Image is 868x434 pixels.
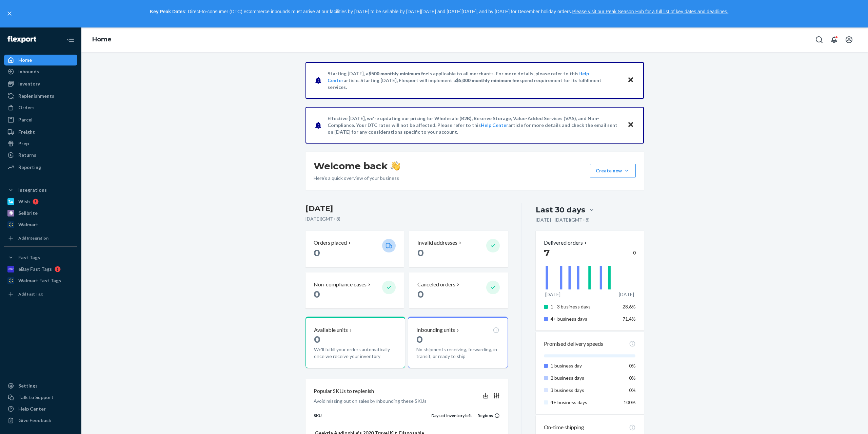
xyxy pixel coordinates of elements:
[18,57,32,63] div: Home
[572,9,728,14] a: Please visit our Peak Season Hub for a full list of key dates and deadlines.
[416,346,499,360] p: No shipments receiving, forwarding, in transit, or ready to ship
[4,252,77,263] button: Fast Tags
[551,399,617,406] p: 4+ business days
[4,150,77,161] a: Returns
[18,277,61,284] div: Walmart Fast Tags
[544,247,550,259] span: 7
[4,219,77,230] a: Walmart
[536,216,590,223] p: [DATE] - [DATE] ( GMT+8 )
[551,303,617,310] p: 1 - 3 business days
[416,334,423,345] span: 0
[623,304,636,309] span: 28.6%
[18,394,54,401] div: Talk to Support
[18,254,40,261] div: Fast Tags
[544,247,636,259] div: 0
[812,33,826,46] button: Open Search Box
[4,233,77,244] a: Add Integration
[150,9,185,14] strong: Key Peak Dates
[305,317,405,368] button: Available units0We'll fulfill your orders automatically once we receive your inventory
[18,129,35,135] div: Freight
[4,185,77,195] button: Integrations
[314,326,348,334] p: Available units
[626,75,635,85] button: Close
[544,239,588,247] p: Delivered orders
[87,30,117,50] ol: breadcrumbs
[314,281,367,288] p: Non-compliance cases
[4,138,77,149] a: Prep
[314,247,320,259] span: 0
[590,164,636,177] button: Create new
[18,382,38,389] div: Settings
[369,71,428,76] span: $500 monthly minimum fee
[551,375,617,381] p: 2 business days
[18,68,39,75] div: Inbounds
[408,317,508,368] button: Inbounding units0No shipments receiving, forwarding, in transit, or ready to ship
[629,375,636,381] span: 0%
[4,127,77,137] a: Freight
[4,275,77,286] a: Walmart Fast Tags
[6,10,13,17] button: close,
[18,266,52,272] div: eBay Fast Tags
[328,71,589,83] a: Help Center
[416,326,455,334] p: Inbounding units
[18,80,40,87] div: Inventory
[544,423,584,431] p: On-time shipping
[391,161,400,171] img: hand-wave emoji
[18,152,36,158] div: Returns
[417,239,457,247] p: Invalid addresses
[18,235,48,241] div: Add Integration
[314,175,400,182] p: Here’s a quick overview of your business
[623,316,636,322] span: 71.4%
[314,346,397,360] p: We'll fulfill your orders automatically once we receive your inventory
[18,210,38,216] div: Sellbrite
[18,93,54,99] div: Replenishments
[18,187,47,193] div: Integrations
[314,398,427,404] p: Avoid missing out on sales by inbounding these SKUs
[305,203,508,214] h3: [DATE]
[456,77,519,83] span: $5,000 monthly minimum fee
[18,417,51,424] div: Give Feedback
[18,198,30,205] div: Wish
[4,264,77,275] a: eBay Fast Tags
[18,164,41,171] div: Reporting
[629,363,636,369] span: 0%
[409,272,508,309] button: Canceled orders 0
[472,413,500,418] div: Regions
[4,392,77,403] a: Talk to Support
[7,36,36,43] img: Flexport logo
[827,33,841,46] button: Open notifications
[305,231,404,267] button: Orders placed 0
[305,272,404,309] button: Non-compliance cases 0
[18,104,35,111] div: Orders
[18,405,46,412] div: Help Center
[16,6,862,18] p: : Direct-to-consumer (DTC) eCommerce inbounds must arrive at our facilities by [DATE] to be sella...
[305,215,508,222] p: [DATE] ( GMT+8 )
[4,114,77,125] a: Parcel
[92,36,112,43] a: Home
[4,55,77,65] a: Home
[314,387,374,395] p: Popular SKUs to replenish
[314,288,320,300] span: 0
[4,196,77,207] a: Wish
[4,380,77,391] a: Settings
[18,116,33,123] div: Parcel
[629,387,636,393] span: 0%
[18,140,29,147] div: Prep
[4,403,77,414] a: Help Center
[417,288,424,300] span: 0
[314,160,400,172] h1: Welcome back
[842,33,856,46] button: Open account menu
[18,221,38,228] div: Walmart
[4,78,77,89] a: Inventory
[551,387,617,394] p: 3 business days
[417,281,455,288] p: Canceled orders
[431,413,472,424] th: Days of inventory left
[314,334,320,345] span: 0
[536,205,585,215] div: Last 30 days
[4,66,77,77] a: Inbounds
[545,291,560,298] p: [DATE]
[64,33,77,46] button: Close Navigation
[314,413,431,424] th: SKU
[551,362,617,369] p: 1 business day
[4,162,77,173] a: Reporting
